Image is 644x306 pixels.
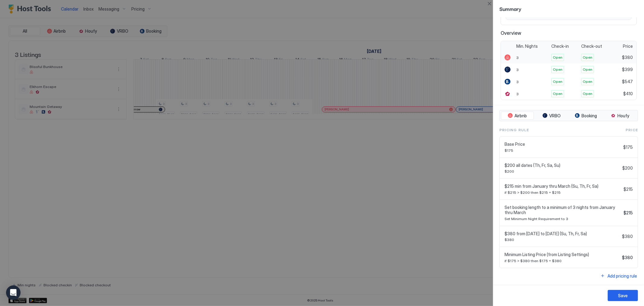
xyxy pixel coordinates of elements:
[553,55,562,60] span: Open
[581,44,602,49] span: Check-out
[608,290,638,301] button: Save
[623,91,633,96] span: $410
[505,169,620,174] span: $200
[505,216,621,221] span: Set Minimum Night Requirement to 3
[499,127,529,133] span: Pricing Rule
[617,113,629,119] span: Houfy
[622,79,633,84] span: $547
[622,55,633,60] span: $380
[553,79,562,84] span: Open
[623,44,633,49] span: Price
[607,273,637,279] div: Add pricing rule
[505,190,621,195] span: if $215 > $200 then $215 = $215
[505,163,620,168] span: $200 all dates (Th, Fr, Sa, Su)
[505,142,621,147] span: Base Price
[516,80,519,84] span: 3
[623,210,633,216] span: $215
[499,110,638,122] div: tab-group
[501,112,534,120] button: Airbnb
[618,292,628,299] div: Save
[551,44,569,49] span: Check-in
[505,259,620,263] span: if $175 > $380 then $175 = $380
[623,145,633,150] span: $175
[505,237,620,242] span: $380
[516,55,519,60] span: 3
[553,67,562,72] span: Open
[6,285,21,300] div: Open Intercom Messenger
[516,92,519,96] span: 3
[516,67,519,72] span: 3
[583,55,592,60] span: Open
[516,44,538,49] span: Min. Nights
[505,231,620,236] span: $380 from [DATE] to [DATE] (Su, Th, Fr, Sa)
[505,205,621,215] span: Set booking length to a minimum of 3 nights from January thru March
[505,184,621,189] span: $215 min from January thru March (Su, Th, Fr, Sa)
[535,112,568,120] button: VRBO
[501,30,637,36] span: Overview
[583,79,592,84] span: Open
[553,91,562,96] span: Open
[622,234,633,239] span: $380
[514,113,527,119] span: Airbnb
[582,113,597,119] span: Booking
[622,165,633,171] span: $200
[599,272,638,280] button: Add pricing rule
[626,127,638,133] span: Price
[622,67,633,72] span: $399
[569,112,602,120] button: Booking
[623,187,633,192] span: $215
[505,252,620,257] span: Minimum Listing Price (from Listing Settings)
[583,91,592,96] span: Open
[604,112,636,120] button: Houfy
[583,67,592,72] span: Open
[622,255,633,260] span: $380
[499,5,638,12] span: Summary
[505,148,621,153] span: $175
[549,113,561,119] span: VRBO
